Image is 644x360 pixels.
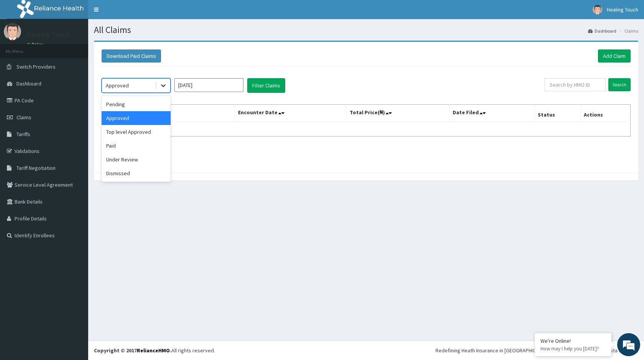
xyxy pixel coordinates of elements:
[540,345,606,352] p: How may I help you today?
[535,105,581,122] th: Status
[174,78,243,92] input: Select Month and Year
[435,347,638,354] div: Redefining Heath Insurance in [GEOGRAPHIC_DATA] using Telemedicine and Data Science!
[4,23,21,40] img: User Image
[94,25,638,35] h1: All Claims
[607,6,638,13] span: Healing Touch
[102,166,171,180] div: Dismissed
[126,4,144,22] div: Minimize live chat window
[545,78,606,91] input: Search by HMO ID
[106,82,129,89] div: Approved
[346,105,449,122] th: Total Price(₦)
[593,5,602,15] img: User Image
[16,80,41,87] span: Dashboard
[102,125,171,139] div: Top level Approved
[102,139,171,153] div: Paid
[27,31,70,38] p: Healing Touch
[137,347,170,354] a: RelianceHMO
[102,111,171,125] div: Approved
[540,337,606,344] div: We're Online!
[94,347,171,354] strong: Copyright © 2017 .
[608,78,631,91] input: Search
[617,28,638,34] li: Claims
[4,209,146,236] textarea: Type your message and hit 'Enter'
[247,78,285,93] button: Filter Claims
[16,114,31,121] span: Claims
[44,97,106,174] span: We're online!
[14,38,31,58] img: d_794563401_company_1708531726252_794563401
[598,49,631,62] a: Add Claim
[16,63,56,70] span: Switch Providers
[102,49,161,62] button: Download Paid Claims
[16,131,30,138] span: Tariffs
[581,105,631,122] th: Actions
[40,43,129,53] div: Chat with us now
[16,164,56,171] span: Tariff Negotiation
[27,42,45,47] a: Online
[235,105,346,122] th: Encounter Date
[588,28,616,34] a: Dashboard
[88,340,644,360] footer: All rights reserved.
[102,97,171,111] div: Pending
[102,153,171,166] div: Under Review
[449,105,535,122] th: Date Filed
